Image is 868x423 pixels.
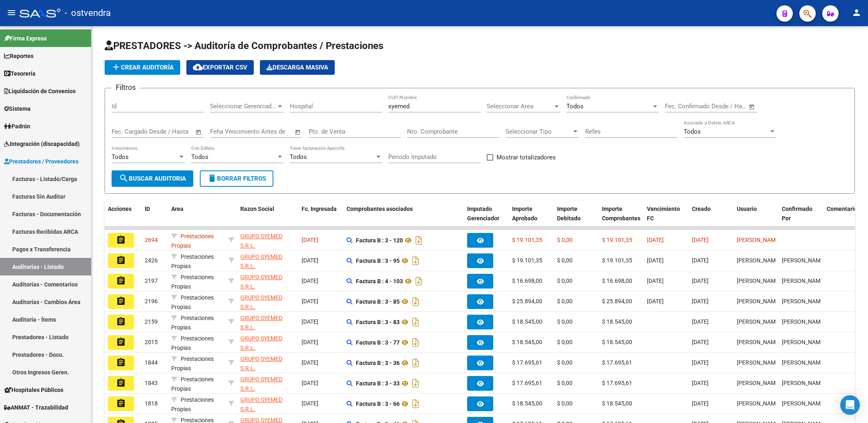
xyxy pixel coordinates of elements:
span: 2196 [145,298,158,304]
span: Prestaciones Propias [171,315,214,331]
span: [DATE] [692,237,709,243]
span: 1843 [145,380,158,386]
span: Buscar Auditoria [119,175,186,182]
mat-icon: search [119,173,129,183]
span: 2015 [145,339,158,345]
span: $ 0,00 [557,318,573,325]
span: Mostrar totalizadores [497,152,556,162]
span: Prestaciones Propias [171,294,214,310]
span: - ostvendra [65,4,111,22]
h3: Filtros [112,82,140,93]
span: 2159 [145,318,158,325]
div: - 30718343832 [240,334,295,351]
button: Borrar Filtros [200,170,273,187]
button: Open calendar [194,128,204,137]
span: Hospitales Públicos [4,385,63,394]
span: 1818 [145,400,158,407]
strong: Factura B : 3 - 120 [356,237,403,244]
span: [PERSON_NAME] [737,318,781,325]
span: GRUPO SYEMED S.R.L. [240,376,282,392]
span: GRUPO SYEMED S.R.L. [240,396,282,412]
span: [DATE] [647,298,664,304]
span: $ 18.545,00 [512,339,542,345]
span: [DATE] [692,257,709,264]
mat-icon: assignment [116,358,126,367]
span: $ 17.695,61 [602,359,632,366]
i: Descargar documento [410,397,421,410]
input: End date [145,128,185,135]
div: - 30718343832 [240,252,295,269]
span: 1844 [145,359,158,366]
span: $ 18.545,00 [512,318,542,325]
datatable-header-cell: Acciones [105,200,141,236]
strong: Factura B : 3 - 85 [356,298,400,305]
span: Importe Aprobado [512,206,537,222]
span: GRUPO SYEMED S.R.L. [240,294,282,310]
span: $ 0,00 [557,237,573,243]
span: Importe Debitado [557,206,581,222]
span: [DATE] [302,359,318,366]
i: Descargar documento [414,275,424,288]
span: Confirmado Por [782,206,812,222]
span: $ 16.698,00 [512,278,542,284]
mat-icon: assignment [116,398,126,408]
span: Todos [290,153,307,161]
i: Descargar documento [410,356,421,369]
span: [PERSON_NAME] [737,278,781,284]
span: [DATE] [302,380,318,386]
strong: Factura B : 4 - 103 [356,278,403,284]
div: - 30718343832 [240,375,295,392]
span: [DATE] [302,278,318,284]
span: [DATE] [302,339,318,345]
i: Descargar documento [410,336,421,349]
span: [DATE] [692,298,709,304]
span: [DATE] [692,380,709,386]
div: - 30718343832 [240,232,295,249]
span: [DATE] [302,400,318,407]
span: [PERSON_NAME] [782,339,825,345]
span: $ 19.101,35 [512,257,542,264]
span: [PERSON_NAME] [737,380,781,386]
span: Prestaciones Propias [171,396,214,412]
span: [PERSON_NAME] [782,318,825,325]
span: Prestaciones Propias [171,356,214,372]
span: [DATE] [302,298,318,304]
i: Descargar documento [410,316,421,329]
span: Sistema [4,104,31,113]
span: $ 25.894,00 [512,298,542,304]
input: Start date [665,103,691,110]
span: [PERSON_NAME] [737,237,781,243]
strong: Factura B : 3 - 95 [356,257,400,264]
div: - 30718343832 [240,395,295,412]
button: Open calendar [747,102,757,112]
span: $ 0,00 [557,380,573,386]
button: Buscar Auditoria [112,170,193,187]
datatable-header-cell: Imputado Gerenciador [464,200,509,236]
span: $ 17.695,61 [602,380,632,386]
div: - 30718343832 [240,293,295,310]
datatable-header-cell: Comprobantes asociados [343,200,464,236]
span: $ 0,00 [557,298,573,304]
mat-icon: assignment [116,296,126,306]
span: Area [171,206,183,212]
span: 2197 [145,278,158,284]
span: Seleccionar Area [487,103,553,110]
span: Todos [566,103,584,110]
span: Borrar Filtros [207,175,266,182]
span: ID [145,206,150,212]
span: [PERSON_NAME] [737,339,781,345]
span: Prestadores / Proveedores [4,157,78,166]
span: $ 0,00 [557,359,573,366]
span: [DATE] [647,237,664,243]
span: Vencimiento FC [647,206,680,222]
span: $ 0,00 [557,278,573,284]
span: 2426 [145,257,158,264]
span: [DATE] [302,318,318,325]
span: ANMAT - Trazabilidad [4,403,68,412]
datatable-header-cell: Importe Aprobado [509,200,554,236]
datatable-header-cell: Area [168,200,225,236]
span: 2694 [145,237,158,243]
span: Usuario [737,206,757,212]
span: Integración (discapacidad) [4,139,80,148]
span: [PERSON_NAME] [782,380,825,386]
